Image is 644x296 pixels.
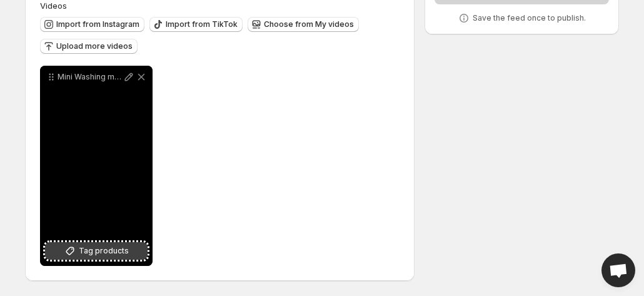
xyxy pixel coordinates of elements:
[58,72,123,82] p: Mini Washing machine home useful finds trendingreels viralvideos reelsfeelit viral
[79,245,129,257] span: Tag products
[56,41,133,51] span: Upload more videos
[45,242,148,260] button: Tag products
[601,253,635,287] a: Open chat
[40,1,67,11] span: Videos
[248,17,359,32] button: Choose from My videos
[473,13,586,23] p: Save the feed once to publish.
[40,39,138,54] button: Upload more videos
[166,19,238,29] span: Import from TikTok
[149,17,243,32] button: Import from TikTok
[264,19,354,29] span: Choose from My videos
[56,19,139,29] span: Import from Instagram
[40,17,144,32] button: Import from Instagram
[40,66,153,266] div: Mini Washing machine home useful finds trendingreels viralvideos reelsfeelit viralTag products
